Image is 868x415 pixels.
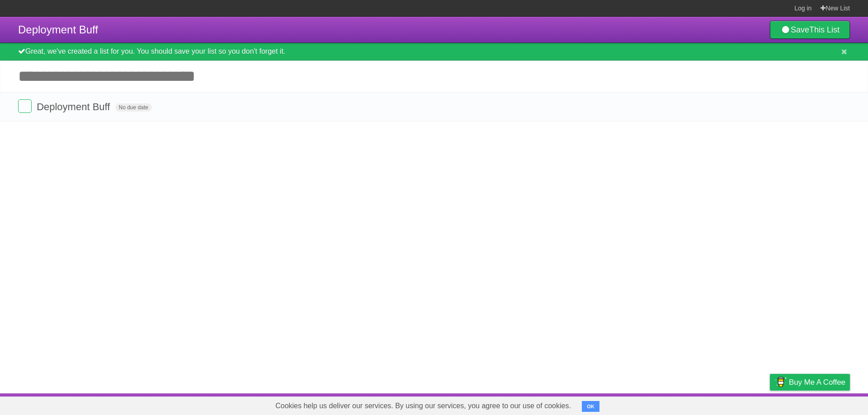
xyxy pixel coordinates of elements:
img: Buy me a coffee [774,374,787,390]
a: Developers [679,396,716,413]
span: Buy me a coffee [789,374,845,390]
b: This List [809,25,840,34]
a: Buy me a coffee [770,374,850,391]
a: Privacy [758,396,782,413]
a: About [650,396,669,413]
button: OK [582,401,599,412]
a: Suggest a feature [793,396,850,413]
span: Deployment Buff [18,23,98,36]
a: Terms [727,396,747,413]
a: SaveThis List [770,21,850,39]
span: Cookies help us deliver our services. By using our services, you agree to our use of cookies. [266,397,580,415]
span: No due date [115,103,152,112]
span: Deployment Buff [37,101,112,112]
label: Done [18,99,32,113]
